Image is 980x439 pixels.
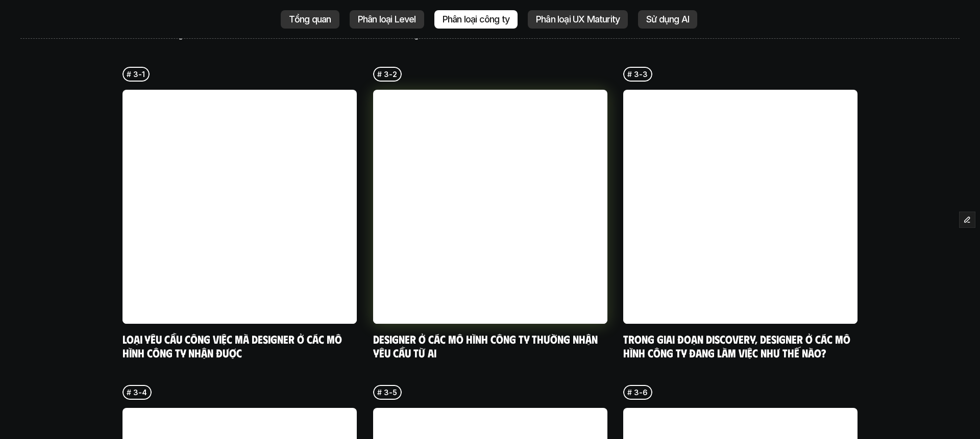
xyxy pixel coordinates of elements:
[127,70,131,78] h6: #
[634,69,648,80] p: 3-3
[377,70,382,78] h6: #
[373,331,600,359] a: Designer ở các mô hình công ty thường nhận yêu cầu từ ai
[627,389,632,396] h6: #
[127,389,131,396] h6: #
[377,389,382,396] h6: #
[627,70,632,78] h6: #
[384,387,397,398] p: 3-5
[358,14,416,24] p: Phân loại Level
[122,331,345,359] a: Loại yêu cầu công việc mà designer ở các mô hình công ty nhận được
[281,10,339,29] a: Tổng quan
[646,14,689,24] p: Sử dụng AI
[289,14,331,24] p: Tổng quan
[634,387,648,398] p: 3-6
[638,10,697,29] a: Sử dụng AI
[623,331,853,359] a: Trong giai đoạn Discovery, designer ở các mô hình công ty đang làm việc như thế nào?
[384,69,397,80] p: 3-2
[528,10,628,29] a: Phân loại UX Maturity
[350,10,424,29] a: Phân loại Level
[133,69,144,80] p: 3-1
[434,10,518,29] a: Phân loại công ty
[536,14,620,24] p: Phân loại UX Maturity
[443,14,509,24] p: Phân loại công ty
[133,387,146,398] p: 3-4
[960,212,975,227] button: Edit Framer Content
